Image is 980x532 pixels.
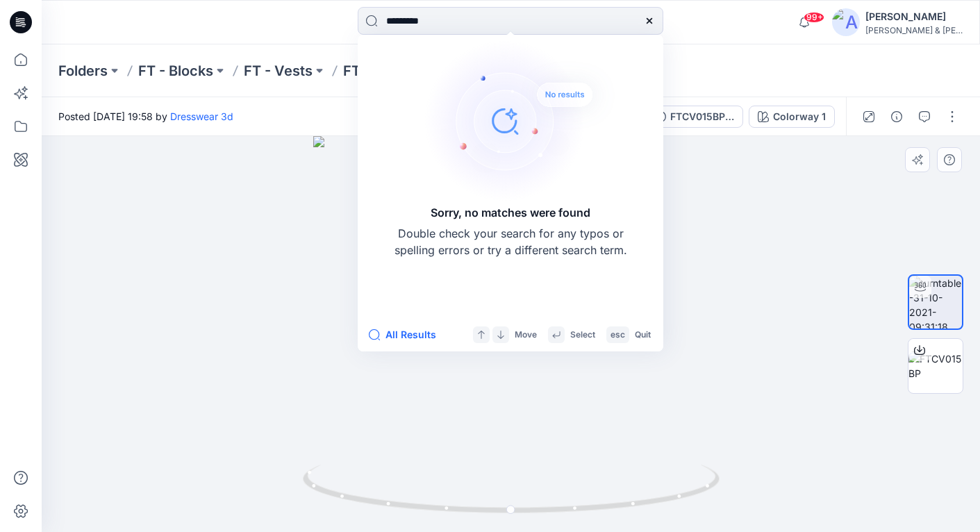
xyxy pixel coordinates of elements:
[865,25,963,35] div: [PERSON_NAME] & [PERSON_NAME]
[865,8,963,25] div: [PERSON_NAME]
[58,61,108,81] a: Folders
[804,12,824,23] span: 99+
[670,109,734,124] div: FTCV015BP-5
[646,106,743,128] button: FTCV015BP-5
[424,38,619,204] img: Sorry, no matches were found
[170,110,233,122] a: Dresswear 3d
[749,106,835,128] button: Colorway 1
[886,106,908,128] button: Details
[58,109,233,124] span: Posted [DATE] 19:58 by
[244,61,313,81] a: FT - Vests
[138,61,213,81] a: FT - Blocks
[635,328,651,342] p: Quit
[392,225,629,258] p: Double check your search for any typos or spelling errors or try a different search term.
[908,351,963,381] img: FTCV015BP
[515,328,537,342] p: Move
[431,204,590,221] h5: Sorry, no matches were found
[773,109,826,124] div: Colorway 1
[909,276,962,329] img: turntable-31-10-2021-09:31:18
[343,61,435,81] p: FTCV015BP-5
[369,326,445,343] button: All Results
[570,328,595,342] p: Select
[832,8,860,36] img: avatar
[611,328,625,342] p: esc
